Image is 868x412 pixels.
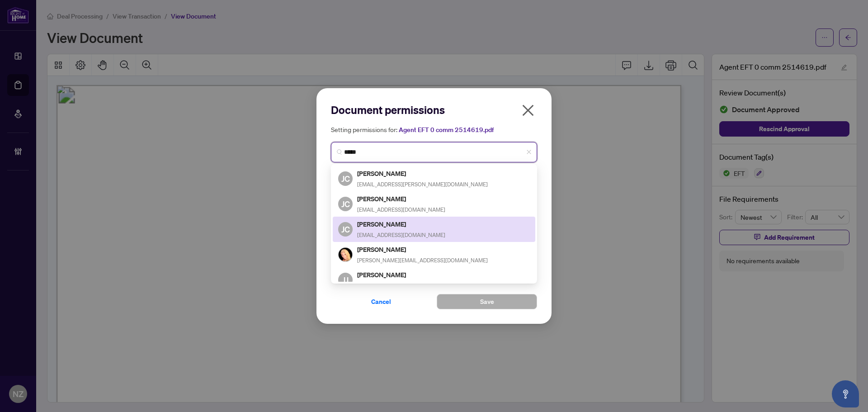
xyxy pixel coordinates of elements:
h5: Setting permissions for: [331,124,537,135]
h2: Document permissions [331,103,537,117]
button: Cancel [331,294,431,309]
span: [EMAIL_ADDRESS][PERSON_NAME][DOMAIN_NAME] [357,181,488,188]
span: close [521,103,535,118]
h5: [PERSON_NAME] [357,194,445,204]
img: Profile Icon [339,248,352,261]
span: JC [341,198,350,210]
span: JC [341,172,350,185]
h5: [PERSON_NAME] [357,168,488,179]
span: Cancel [371,294,391,309]
button: Open asap [832,380,859,407]
span: [PERSON_NAME][EMAIL_ADDRESS][DOMAIN_NAME] [357,257,488,264]
h5: [PERSON_NAME] [357,219,445,229]
span: JC [341,223,350,236]
img: search_icon [337,149,342,155]
span: close [526,149,532,155]
span: [EMAIL_ADDRESS][DOMAIN_NAME] [357,206,445,213]
h5: [PERSON_NAME] [357,244,488,255]
button: Save [437,294,537,309]
span: Agent EFT 0 comm 2514619.pdf [399,126,494,134]
span: JJ [342,274,349,286]
span: [EMAIL_ADDRESS][DOMAIN_NAME] [357,232,445,238]
h5: [PERSON_NAME] [357,270,445,280]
